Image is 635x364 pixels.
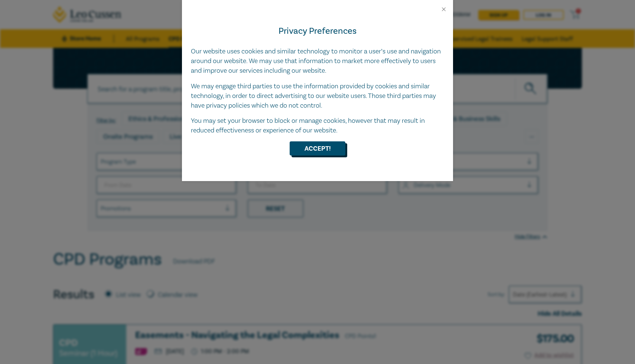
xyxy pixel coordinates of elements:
button: Close [440,6,447,13]
h4: Privacy Preferences [191,24,444,38]
p: You may set your browser to block or manage cookies, however that may result in reduced effective... [191,116,444,135]
button: Accept! [290,141,345,155]
p: We may engage third parties to use the information provided by cookies and similar technology, in... [191,82,444,111]
p: Our website uses cookies and similar technology to monitor a user’s use and navigation around our... [191,47,444,76]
